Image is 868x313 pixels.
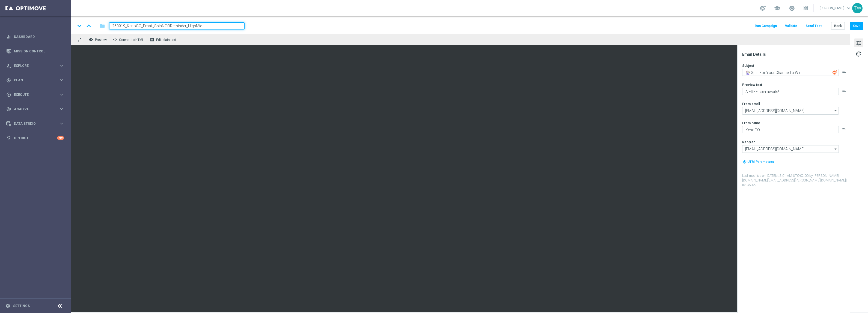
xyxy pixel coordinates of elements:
a: Optibot [14,131,57,145]
i: folder [100,23,105,29]
div: Optibot [6,131,64,145]
button: my_location UTM Parameters [742,159,775,165]
i: arrow_drop_down [833,145,839,153]
i: my_location [743,160,747,164]
button: tune [854,38,863,47]
button: lightbulb Optibot +10 [6,136,64,140]
button: Run Campaign [754,22,778,30]
a: [PERSON_NAME]keyboard_arrow_down [819,4,852,12]
span: Validate [785,24,797,28]
div: Data Studio [6,121,59,126]
a: Settings [13,304,30,308]
i: keyboard_arrow_right [59,77,64,83]
span: Execute [14,93,59,96]
i: keyboard_arrow_right [59,121,64,126]
button: playlist_add [842,70,846,74]
i: gps_fixed [6,78,11,83]
button: Validate [784,22,798,30]
div: Plan [6,78,59,83]
i: keyboard_arrow_right [59,106,64,112]
div: +10 [57,136,64,140]
span: palette [856,50,862,58]
i: lightbulb [6,136,11,141]
button: palette [854,49,863,58]
span: tune [856,40,862,47]
a: Dashboard [14,29,64,44]
i: keyboard_arrow_right [59,92,64,97]
button: Back [831,22,845,30]
i: receipt [150,37,154,42]
span: Edit plain text [156,38,176,42]
span: Convert to HTML [119,38,144,42]
i: keyboard_arrow_down [75,22,84,30]
button: receipt Edit plain text [148,36,179,43]
button: folder [99,22,106,30]
button: Data Studio keyboard_arrow_right [6,121,64,126]
i: keyboard_arrow_right [59,63,64,68]
button: gps_fixed Plan keyboard_arrow_right [6,78,64,82]
img: optiGenie.svg [833,70,837,75]
button: track_changes Analyze keyboard_arrow_right [6,107,64,111]
span: Plan [14,79,59,82]
i: equalizer [6,34,11,39]
span: code [113,37,117,42]
i: play_circle_outline [6,92,11,97]
button: person_search Explore keyboard_arrow_right [6,64,64,68]
span: Preview [95,38,107,42]
button: equalizer Dashboard [6,35,64,39]
div: Explore [6,63,59,68]
i: track_changes [6,107,11,112]
button: code Convert to HTML [111,36,146,43]
label: Last modified on [DATE] at 2:01 AM UTC-02:00 by [PERSON_NAME][DOMAIN_NAME][EMAIL_ADDRESS][PERSON_... [742,174,849,187]
button: Save [850,22,863,30]
button: remove_red_eye Preview [87,36,109,43]
i: person_search [6,63,11,68]
div: Email Details [742,52,849,57]
label: Subject [742,64,754,68]
i: arrow_drop_down [833,107,839,114]
button: play_circle_outline Execute keyboard_arrow_right [6,93,64,97]
span: keyboard_arrow_down [846,5,852,11]
a: Mission Control [14,44,64,58]
div: Mission Control [6,44,64,58]
i: settings [5,303,10,308]
label: From name [742,121,760,125]
i: remove_red_eye [89,37,93,42]
span: Data Studio [14,122,59,125]
label: Preview text [742,83,762,87]
span: UTM Parameters [747,160,774,164]
label: From email [742,102,760,106]
input: Select [742,145,839,153]
label: Reply-to [742,140,756,144]
span: school [774,5,780,11]
button: playlist_add [842,89,846,93]
div: TW [852,3,863,13]
button: playlist_add [842,127,846,132]
div: Dashboard [6,29,64,44]
span: Analyze [14,108,59,111]
input: Enter a unique template name [109,22,245,29]
button: Send Test [805,22,822,30]
span: Explore [14,64,59,67]
div: Execute [6,92,59,97]
input: Select [742,107,839,115]
button: Mission Control [6,49,64,53]
div: Analyze [6,107,59,112]
i: keyboard_arrow_up [85,22,93,30]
